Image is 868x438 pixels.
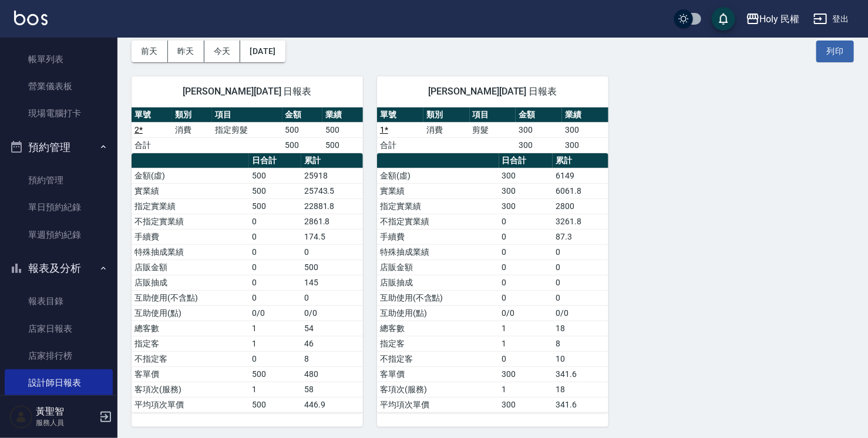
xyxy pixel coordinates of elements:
td: 不指定實業績 [377,214,499,229]
th: 金額 [516,107,562,123]
td: 0/0 [499,305,553,321]
td: 店販金額 [377,260,499,275]
td: 店販抽成 [132,275,249,290]
table: a dense table [132,107,363,153]
td: 金額(虛) [132,168,249,183]
td: 500 [249,168,301,183]
td: 0/0 [553,305,608,321]
td: 0 [553,275,608,290]
a: 預約管理 [5,167,113,194]
td: 0 [249,214,301,229]
td: 指定剪髮 [212,122,282,137]
td: 0 [553,290,608,305]
td: 6149 [553,168,608,183]
td: 145 [301,275,363,290]
td: 不指定客 [132,351,249,366]
td: 174.5 [301,229,363,244]
th: 單號 [377,107,423,123]
td: 0 [553,260,608,275]
td: 客單價 [377,366,499,382]
td: 500 [282,122,323,137]
td: 0/0 [301,305,363,321]
td: 0 [301,290,363,305]
td: 500 [301,260,363,275]
span: [PERSON_NAME][DATE] 日報表 [391,86,594,97]
a: 帳單列表 [5,46,113,73]
table: a dense table [377,153,608,413]
span: [PERSON_NAME][DATE] 日報表 [146,86,349,97]
td: 341.6 [553,366,608,382]
td: 500 [249,366,301,382]
th: 類別 [172,107,213,123]
div: Holy 民權 [760,12,800,26]
td: 480 [301,366,363,382]
td: 46 [301,336,363,351]
button: 昨天 [168,41,204,62]
td: 指定客 [132,336,249,351]
td: 0 [249,229,301,244]
td: 指定客 [377,336,499,351]
td: 500 [322,122,363,137]
td: 10 [553,351,608,366]
td: 300 [499,183,553,198]
a: 現場電腦打卡 [5,100,113,127]
th: 業績 [322,107,363,123]
td: 手續費 [377,229,499,244]
td: 互助使用(不含點) [132,290,249,305]
td: 客項次(服務) [132,382,249,397]
td: 341.6 [553,397,608,412]
td: 1 [249,382,301,397]
td: 0 [499,260,553,275]
td: 平均項次單價 [132,397,249,412]
td: 1 [249,321,301,336]
button: [DATE] [240,41,285,62]
td: 300 [499,366,553,382]
a: 報表目錄 [5,288,113,315]
td: 金額(虛) [377,168,499,183]
td: 1 [499,336,553,351]
td: 總客數 [377,321,499,336]
td: 互助使用(點) [132,305,249,321]
td: 0 [249,290,301,305]
td: 25743.5 [301,183,363,198]
td: 0 [301,244,363,260]
td: 實業績 [132,183,249,198]
td: 0 [249,260,301,275]
button: 前天 [132,41,168,62]
td: 54 [301,321,363,336]
img: Person [9,405,33,429]
a: 設計師日報表 [5,369,113,396]
td: 300 [562,122,608,137]
a: 單週預約紀錄 [5,221,113,248]
th: 項目 [212,107,282,123]
td: 58 [301,382,363,397]
td: 合計 [132,137,172,153]
td: 客項次(服務) [377,382,499,397]
td: 500 [249,198,301,214]
td: 互助使用(點) [377,305,499,321]
td: 25918 [301,168,363,183]
td: 店販金額 [132,260,249,275]
th: 金額 [282,107,323,123]
h5: 黃聖智 [36,406,96,417]
td: 客單價 [132,366,249,382]
td: 特殊抽成業績 [377,244,499,260]
td: 0 [499,351,553,366]
td: 剪髮 [470,122,516,137]
td: 指定實業績 [132,198,249,214]
a: 店家日報表 [5,315,113,342]
td: 0 [249,275,301,290]
td: 0 [249,351,301,366]
td: 2800 [553,198,608,214]
td: 300 [516,122,562,137]
td: 300 [562,137,608,153]
button: save [712,7,735,31]
td: 1 [249,336,301,351]
th: 日合計 [499,153,553,169]
th: 業績 [562,107,608,123]
td: 500 [249,183,301,198]
td: 0 [249,244,301,260]
td: 不指定實業績 [132,214,249,229]
td: 18 [553,382,608,397]
td: 500 [282,137,323,153]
